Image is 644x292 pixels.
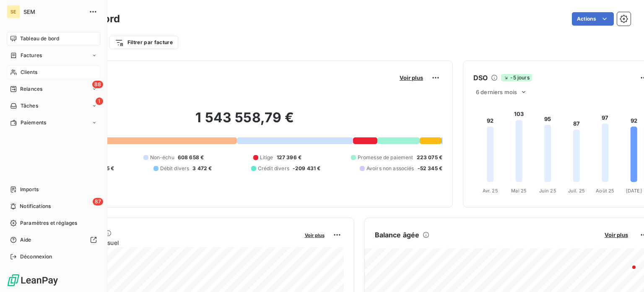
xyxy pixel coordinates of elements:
[293,165,321,172] span: -209 431 €
[366,165,414,172] span: Avoirs non associés
[7,274,59,287] img: Logo LeanPay
[21,52,42,59] span: Factures
[96,97,103,105] span: 1
[21,102,38,110] span: Tâches
[358,154,413,161] span: Promesse de paiement
[501,74,532,82] span: -5 jours
[400,74,423,81] span: Voir plus
[20,203,51,210] span: Notifications
[596,188,614,194] tspan: Août 25
[605,231,628,238] span: Voir plus
[20,85,42,93] span: Relances
[20,186,39,193] span: Imports
[568,188,585,194] tspan: Juil. 25
[418,165,442,172] span: -52 345 €
[626,188,642,194] tspan: [DATE]
[615,263,636,284] iframe: Intercom live chat
[473,73,488,83] h6: DSO
[277,154,301,161] span: 127 396 €
[20,35,59,42] span: Tableau de bord
[20,236,31,244] span: Aide
[178,154,204,161] span: 608 658 €
[20,219,77,227] span: Paramètres et réglages
[47,238,299,247] span: Chiffre d'affaires mensuel
[511,188,527,194] tspan: Mai 25
[302,231,327,239] button: Voir plus
[539,188,556,194] tspan: Juin 25
[109,36,178,49] button: Filtrer par facture
[192,165,212,172] span: 3 472 €
[93,198,103,205] span: 87
[47,109,442,134] h2: 1 543 558,79 €
[23,8,84,15] span: SEM
[21,68,37,76] span: Clients
[150,154,174,161] span: Non-échu
[92,81,103,88] span: 88
[21,119,46,126] span: Paiements
[602,231,631,239] button: Voir plus
[483,188,498,194] tspan: Avr. 25
[160,165,190,172] span: Débit divers
[417,154,442,161] span: 223 075 €
[375,230,420,240] h6: Balance âgée
[397,74,426,82] button: Voir plus
[20,253,52,260] span: Déconnexion
[258,165,289,172] span: Crédit divers
[260,154,273,161] span: Litige
[572,12,614,26] button: Actions
[7,233,100,247] a: Aide
[476,89,517,95] span: 6 derniers mois
[7,5,20,18] div: SE
[305,232,325,238] span: Voir plus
